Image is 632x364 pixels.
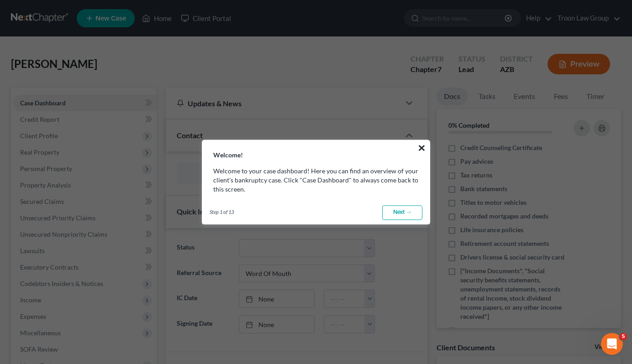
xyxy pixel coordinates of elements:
[417,140,426,155] button: ×
[601,333,623,355] iframe: Intercom live chat
[382,205,422,220] a: Next →
[210,208,234,216] span: Step 1 of 13
[213,166,419,194] p: Welcome to your case dashboard! Here you can find an overview of your client's bankruptcy case. C...
[620,333,627,340] span: 5
[202,140,430,159] h3: Welcome!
